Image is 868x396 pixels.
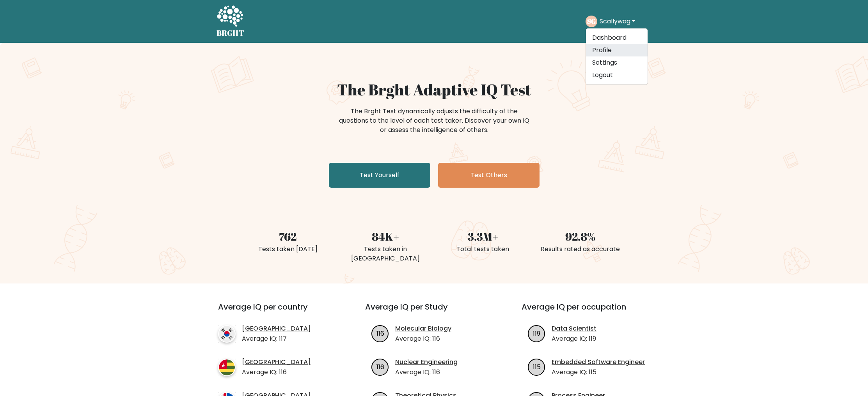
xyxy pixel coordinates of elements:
[244,80,625,99] h1: The Brght Adaptive IQ Test
[597,16,637,26] button: Scallywag
[242,324,311,333] a: [GEOGRAPHIC_DATA]
[242,334,311,343] p: Average IQ: 117
[218,325,236,343] img: country
[438,163,540,188] a: Test Others
[395,334,451,343] p: Average IQ: 116
[376,329,384,338] text: 116
[217,3,245,40] a: BRGHT
[439,245,527,254] div: Total tests taken
[341,245,430,263] div: Tests taken in [GEOGRAPHIC_DATA]
[586,44,648,56] a: Profile
[536,245,625,254] div: Results rated as accurate
[552,334,596,343] p: Average IQ: 119
[536,228,625,245] div: 92.8%
[586,56,648,69] a: Settings
[587,17,596,26] text: SG
[586,69,648,81] a: Logout
[242,368,311,377] p: Average IQ: 116
[217,28,245,38] h5: BRGHT
[439,228,527,245] div: 3.3M+
[522,302,659,321] h3: Average IQ per occupation
[586,32,648,44] a: Dashboard
[244,228,332,245] div: 762
[395,368,458,377] p: Average IQ: 116
[395,324,451,333] a: Molecular Biology
[552,357,645,367] a: Embedded Software Engineer
[218,359,236,376] img: country
[244,245,332,254] div: Tests taken [DATE]
[395,357,458,367] a: Nuclear Engineering
[376,362,384,371] text: 116
[533,362,541,371] text: 115
[365,302,503,321] h3: Average IQ per Study
[337,107,532,135] div: The Brght Test dynamically adjusts the difficulty of the questions to the level of each test take...
[329,163,430,188] a: Test Yourself
[552,324,596,333] a: Data Scientist
[218,302,337,321] h3: Average IQ per country
[341,228,430,245] div: 84K+
[533,329,540,338] text: 119
[552,368,645,377] p: Average IQ: 115
[242,357,311,367] a: [GEOGRAPHIC_DATA]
